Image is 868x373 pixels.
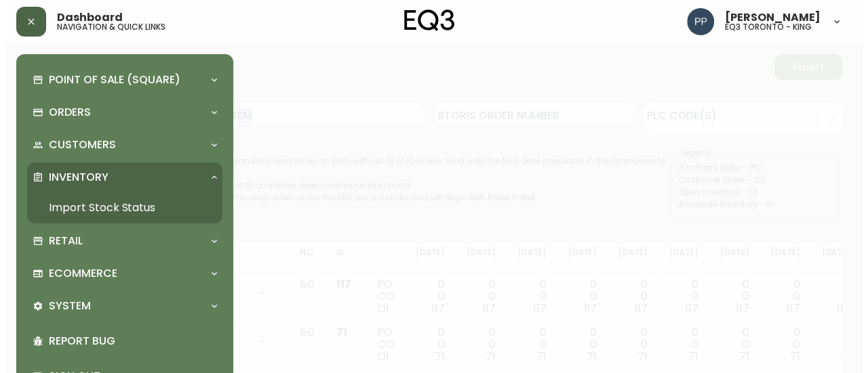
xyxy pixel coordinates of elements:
[43,170,103,185] p: Inventory
[682,8,709,35] img: 93ed64739deb6bac3372f15ae91c6632
[43,234,77,248] p: Retail
[22,226,217,256] div: Retail
[22,259,217,288] div: Ecommerce
[43,137,111,152] p: Customers
[43,299,85,313] p: System
[719,23,806,31] h5: eq3 toronto - king
[43,72,175,87] p: Point of Sale (Square)
[22,324,217,359] div: Report Bug
[22,130,217,160] div: Customers
[22,162,217,192] div: Inventory
[399,9,449,31] img: logo
[43,334,212,349] p: Report Bug
[22,97,217,127] div: Orders
[52,23,160,31] h5: navigation & quick links
[719,12,815,23] span: [PERSON_NAME]
[52,12,117,23] span: Dashboard
[43,105,85,120] p: Orders
[22,291,217,321] div: System
[22,192,217,223] a: Import Stock Status
[43,266,112,281] p: Ecommerce
[22,65,217,95] div: Point of Sale (Square)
